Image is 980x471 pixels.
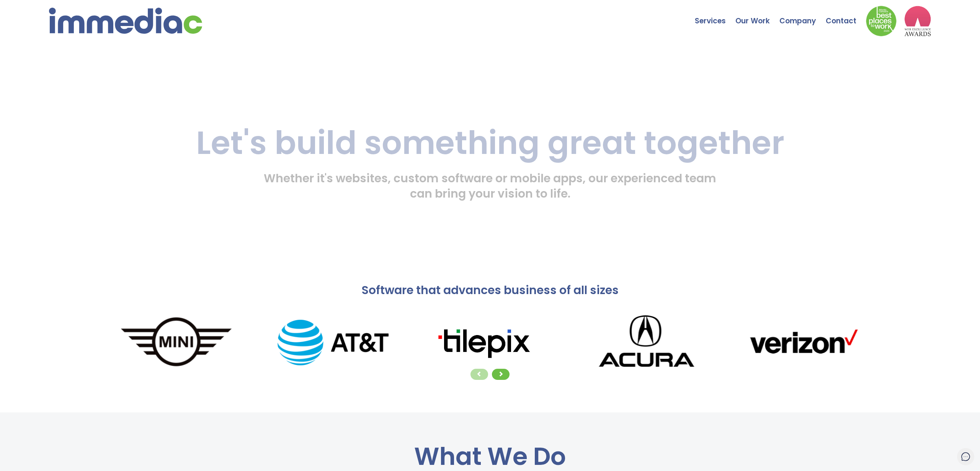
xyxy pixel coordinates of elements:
[98,315,255,370] img: MINI_logo.png
[904,6,931,36] img: logo2_wea_nobg.webp
[695,2,735,29] a: Services
[568,306,725,379] img: Acura_logo.png
[361,282,619,298] span: Software that advances business of all sizes
[49,8,202,34] img: immediac
[779,2,826,29] a: Company
[196,121,784,165] span: Let's build something great together
[735,2,779,29] a: Our Work
[264,170,716,202] span: Whether it's websites, custom software or mobile apps, our experienced team can bring your vision...
[412,325,555,360] img: tilepixLogo.png
[725,323,882,362] img: verizonLogo.png
[826,2,866,29] a: Contact
[255,320,411,365] img: AT%26T_logo.png
[866,6,897,36] img: Down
